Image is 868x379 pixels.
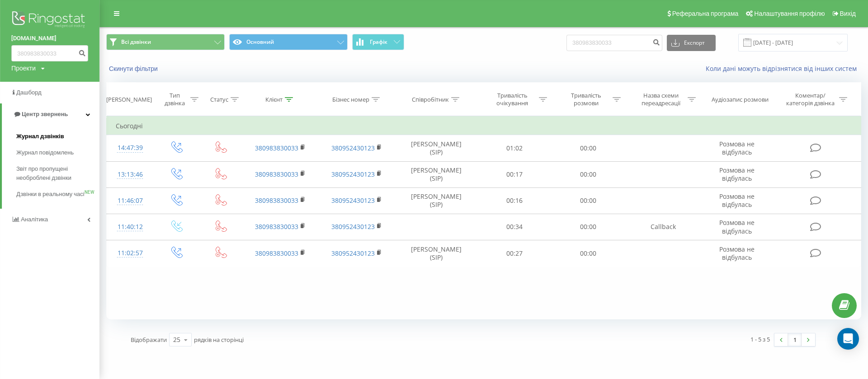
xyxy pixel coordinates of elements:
[788,333,802,346] a: 1
[16,161,99,186] a: Звіт про пропущені необроблені дзвінки
[106,96,152,103] div: [PERSON_NAME]
[478,240,552,267] td: 00:27
[719,245,755,262] span: Розмова не відбулась
[21,216,48,223] span: Аналiтика
[106,65,162,73] button: Скинути фільтри
[16,128,99,145] a: Журнал дзвінків
[667,35,716,51] button: Експорт
[11,9,88,32] img: Ringostat logo
[370,39,387,45] span: Графік
[116,166,145,183] div: 13:13:46
[255,222,298,231] a: 380983830033
[255,170,298,178] a: 380983830033
[352,34,404,50] button: Графік
[840,10,856,17] span: Вихід
[16,164,95,182] span: Звіт про пропущені необроблені дзвінки
[116,192,145,210] div: 11:46:07
[552,135,625,161] td: 00:00
[395,187,477,214] td: [PERSON_NAME] (SIP)
[16,132,64,141] span: Журнал дзвінків
[16,145,99,161] a: Журнал повідомлень
[210,96,228,103] div: Статус
[22,111,68,117] span: Центр звернень
[2,103,99,125] a: Центр звернень
[331,222,375,231] a: 380952430123
[395,135,477,161] td: [PERSON_NAME] (SIP)
[11,34,88,43] a: [DOMAIN_NAME]
[552,214,625,240] td: 00:00
[331,249,375,257] a: 380952430123
[331,144,375,152] a: 380952430123
[750,335,770,344] div: 1 - 5 з 5
[255,249,298,257] a: 380983830033
[16,190,84,199] span: Дзвінки в реальному часі
[712,96,769,103] div: Аудіозапис розмови
[395,240,477,267] td: [PERSON_NAME] (SIP)
[255,196,298,205] a: 380983830033
[478,187,552,214] td: 00:16
[395,161,477,187] td: [PERSON_NAME] (SIP)
[255,144,298,152] a: 380983830033
[478,161,552,187] td: 00:17
[412,96,449,103] div: Співробітник
[194,336,244,344] span: рядків на сторінці
[107,117,861,135] td: Сьогодні
[11,64,36,73] div: Проекти
[552,240,625,267] td: 00:00
[478,135,552,161] td: 01:02
[706,64,861,73] a: Коли дані можуть відрізнятися вiд інших систем
[332,96,369,103] div: Бізнес номер
[562,92,610,107] div: Тривалість розмови
[754,10,825,17] span: Налаштування профілю
[552,161,625,187] td: 00:00
[116,244,145,262] div: 11:02:57
[331,196,375,205] a: 380952430123
[16,89,42,96] span: Дашборд
[16,148,74,157] span: Журнал повідомлень
[116,218,145,236] div: 11:40:12
[162,92,188,107] div: Тип дзвінка
[488,92,537,107] div: Тривалість очікування
[784,92,837,107] div: Коментар/категорія дзвінка
[719,192,755,209] span: Розмова не відбулась
[16,186,99,202] a: Дзвінки в реальному часіNEW
[719,218,755,235] span: Розмова не відбулась
[552,187,625,214] td: 00:00
[478,214,552,240] td: 00:34
[229,34,348,50] button: Основний
[719,166,755,182] span: Розмова не відбулась
[173,335,180,344] div: 25
[625,214,702,240] td: Callback
[265,96,283,103] div: Клієнт
[116,139,145,157] div: 14:47:39
[106,34,225,50] button: Всі дзвінки
[121,38,151,46] span: Всі дзвінки
[637,92,685,107] div: Назва схеми переадресації
[719,140,755,156] span: Розмова не відбулась
[331,170,375,178] a: 380952430123
[672,10,739,17] span: Реферальна програма
[566,35,662,51] input: Пошук за номером
[131,336,167,344] span: Відображати
[11,45,88,61] input: Пошук за номером
[837,328,859,350] div: Open Intercom Messenger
